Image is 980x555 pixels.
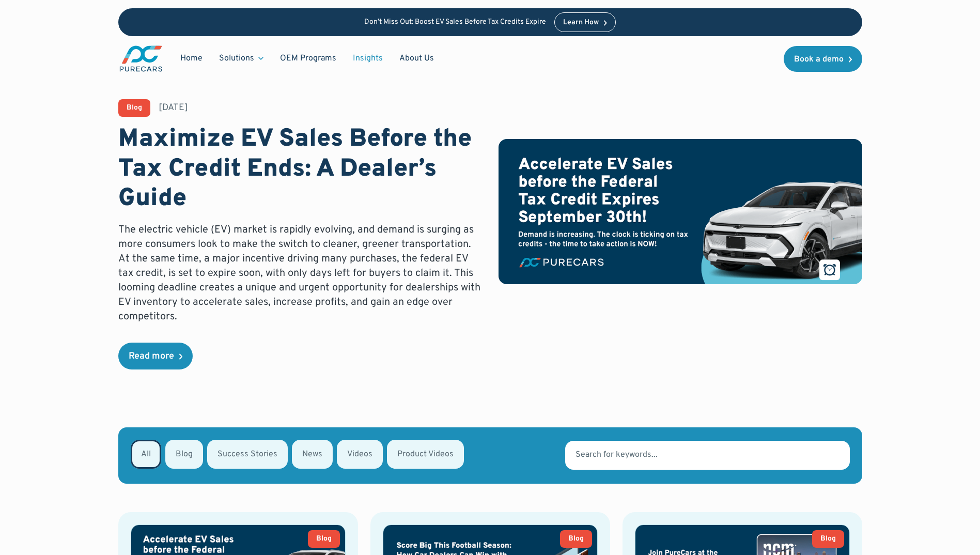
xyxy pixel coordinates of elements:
a: OEM Programs [272,49,345,68]
div: [DATE] [159,101,188,114]
a: Learn How [554,12,616,32]
h1: Maximize EV Sales Before the Tax Credit Ends: A Dealer’s Guide [118,125,482,214]
div: Blog [568,535,584,543]
div: Book a demo [794,55,844,64]
input: Search for keywords... [565,441,849,470]
a: main [118,44,164,73]
div: Learn How [563,19,599,26]
a: Read more [118,343,193,369]
div: Blog [127,104,142,112]
div: Read more [129,352,174,361]
div: Blog [316,535,332,543]
div: Blog [820,535,836,543]
div: Solutions [219,53,254,64]
a: About Us [391,49,442,68]
img: purecars logo [118,44,164,73]
p: The electric vehicle (EV) market is rapidly evolving, and demand is surging as more consumers loo... [118,223,482,324]
a: Insights [345,49,391,68]
p: Don’t Miss Out: Boost EV Sales Before Tax Credits Expire [364,18,546,27]
a: Book a demo [784,46,862,72]
a: Home [172,49,211,68]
